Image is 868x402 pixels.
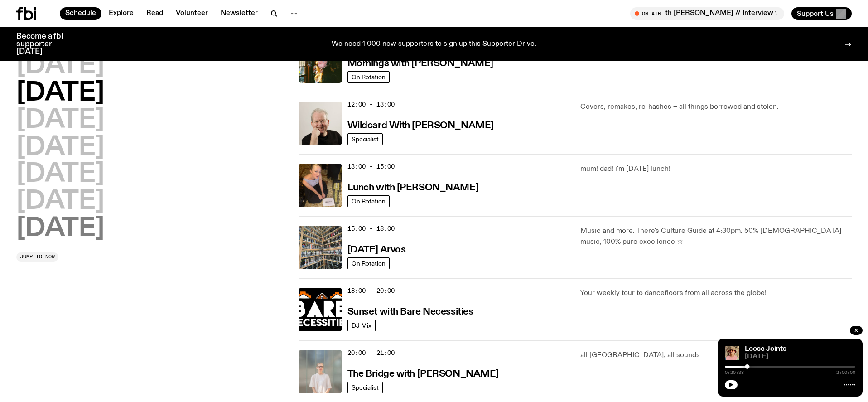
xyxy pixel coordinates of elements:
[347,162,395,171] span: 13:00 - 15:00
[347,257,390,269] a: On Rotation
[16,216,104,242] button: [DATE]
[347,305,473,317] a: Sunset with Bare Necessities
[580,226,852,247] p: Music and more. There's Culture Guide at 4:30pm. 50% [DEMOGRAPHIC_DATA] music, 100% pure excellen...
[347,224,395,233] span: 15:00 - 18:00
[347,245,406,255] h3: [DATE] Arvos
[347,195,390,207] a: On Rotation
[836,370,855,375] span: 2:00:00
[580,102,852,112] p: Covers, remakes, re-hashes + all things borrowed and stolen.
[347,71,390,83] a: On Rotation
[299,226,342,269] img: A corner shot of the fbi music library
[347,183,478,193] h3: Lunch with [PERSON_NAME]
[141,7,169,20] a: Read
[352,322,371,329] span: DJ Mix
[347,349,395,357] span: 20:00 - 21:00
[347,57,493,68] a: Mornings with [PERSON_NAME]
[16,81,104,106] button: [DATE]
[725,370,744,375] span: 0:20:38
[347,59,493,68] h3: Mornings with [PERSON_NAME]
[347,307,473,317] h3: Sunset with Bare Necessities
[332,40,536,48] p: We need 1,000 new supporters to sign up this Supporter Drive.
[16,135,104,160] button: [DATE]
[580,350,852,361] p: all [GEOGRAPHIC_DATA], all sounds
[16,33,74,56] h3: Become a fbi supporter [DATE]
[347,369,499,379] h3: The Bridge with [PERSON_NAME]
[347,382,383,393] a: Specialist
[630,7,784,20] button: On AirMornings with [PERSON_NAME] // Interview with Momma
[20,254,55,259] span: Jump to now
[347,243,406,255] a: [DATE] Arvos
[580,164,852,174] p: mum! dad! i'm [DATE] lunch!
[16,53,104,79] button: [DATE]
[299,288,342,331] img: Bare Necessities
[352,198,386,204] span: On Rotation
[725,346,739,360] img: Tyson stands in front of a paperbark tree wearing orange sunglasses, a suede bucket hat and a pin...
[347,368,499,379] a: The Bridge with [PERSON_NAME]
[352,73,386,80] span: On Rotation
[745,345,786,353] a: Loose Joints
[347,133,383,145] a: Specialist
[16,162,104,187] button: [DATE]
[791,7,852,20] button: Support Us
[170,7,213,20] a: Volunteer
[16,252,58,262] button: Jump to now
[16,189,104,214] button: [DATE]
[797,10,834,18] span: Support Us
[347,286,395,295] span: 18:00 - 20:00
[215,7,263,20] a: Newsletter
[347,181,478,193] a: Lunch with [PERSON_NAME]
[103,7,139,20] a: Explore
[352,136,379,142] span: Specialist
[352,384,379,391] span: Specialist
[347,320,376,331] a: DJ Mix
[352,260,386,266] span: On Rotation
[16,108,104,133] button: [DATE]
[299,164,342,207] img: SLC lunch cover
[580,288,852,299] p: Your weekly tour to dancefloors from all across the globe!
[347,121,494,131] h3: Wildcard With [PERSON_NAME]
[299,102,342,145] img: Stuart is smiling charmingly, wearing a black t-shirt against a stark white background.
[745,354,855,360] span: [DATE]
[299,350,342,393] img: Mara stands in front of a frosted glass wall wearing a cream coloured t-shirt and black glasses. ...
[347,100,395,109] span: 12:00 - 13:00
[347,119,494,131] a: Wildcard With [PERSON_NAME]
[60,7,101,20] a: Schedule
